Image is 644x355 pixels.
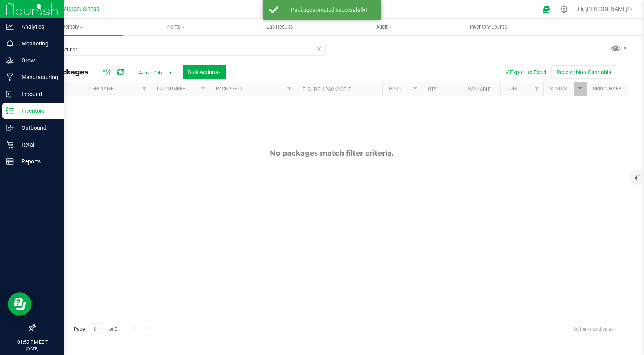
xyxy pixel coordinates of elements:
[14,72,61,82] p: Manufacturing
[409,82,422,96] a: Filter
[332,24,436,31] span: Audit
[4,339,61,346] p: 01:59 PM EDT
[382,82,422,96] th: Has COA
[428,87,437,92] a: Qty
[551,65,616,79] button: Receive Non-Cannabis
[8,292,31,316] iframe: Resource center
[593,86,633,91] a: Origin Harvests
[183,65,226,79] button: Bulk Actions
[6,107,14,115] inline-svg: Inventory
[14,157,61,166] p: Reports
[14,106,61,116] p: Inventory
[6,56,14,64] inline-svg: Grow
[507,86,517,91] a: UOM
[14,22,61,31] p: Analytics
[538,2,555,17] span: Open Ecommerce Menu
[227,19,332,35] a: Lab Results
[550,86,567,91] a: Status
[574,82,587,96] a: Filter
[188,69,221,75] span: Bulk Actions
[283,6,375,14] div: Packages created successfully!
[6,158,14,165] inline-svg: Reports
[138,82,151,96] a: Filter
[14,123,61,132] p: Outbound
[157,86,185,91] a: Lot Number
[123,19,228,35] a: Plants
[62,6,99,13] span: Microbusiness
[578,6,629,12] span: Hi, [PERSON_NAME]!
[67,323,124,335] span: Page of 0
[559,5,569,13] div: Manage settings
[6,124,14,132] inline-svg: Outbound
[6,40,14,47] inline-svg: Monitoring
[332,19,436,35] a: Audit
[6,73,14,81] inline-svg: Manufacturing
[459,24,518,31] span: Inventory Counts
[19,24,123,31] span: Inventory
[531,82,543,96] a: Filter
[19,19,123,35] a: Inventory
[4,346,61,351] p: [DATE]
[216,86,243,91] a: Package ID
[14,89,61,99] p: Inbound
[88,86,113,91] a: Item Name
[302,87,352,92] a: Flourish Package ID
[124,24,227,31] span: Plants
[436,19,541,35] a: Inventory Counts
[6,90,14,98] inline-svg: Inbound
[14,39,61,48] p: Monitoring
[283,82,296,96] a: Filter
[41,68,96,76] span: All Packages
[499,65,551,79] button: Export to Excel
[566,323,620,335] span: No items to display
[316,44,322,54] span: Clear
[14,56,61,65] p: Grow
[35,44,326,56] input: Search Package ID, Item Name, SKU, Lot or Part Number...
[35,149,628,158] div: No packages match filter criteria.
[197,82,210,96] a: Filter
[6,141,14,149] inline-svg: Retail
[467,87,491,92] a: Available
[14,140,61,149] p: Retail
[6,23,14,31] inline-svg: Analytics
[256,24,304,31] span: Lab Results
